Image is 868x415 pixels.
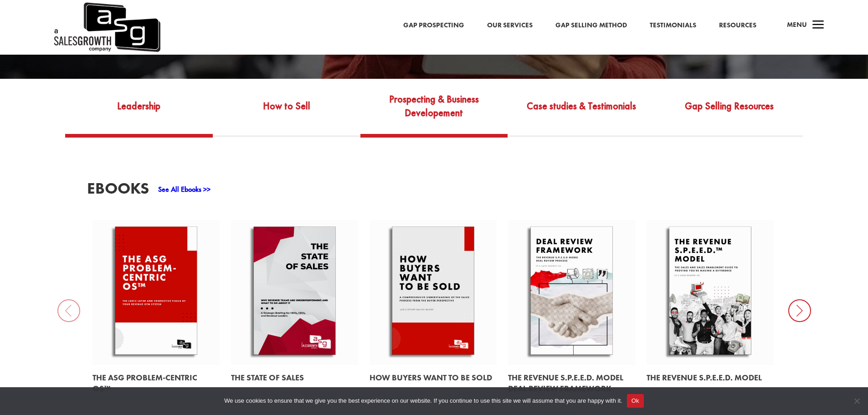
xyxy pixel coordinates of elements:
a: Gap Prospecting [403,20,464,31]
span: We use cookies to ensure that we give you the best experience on our website. If you continue to ... [224,396,622,405]
a: Gap Selling Method [555,20,627,31]
span: a [809,16,827,35]
a: Our Services [487,20,533,31]
span: Menu [787,20,807,29]
span: No [852,396,861,405]
a: See All Ebooks >> [158,184,211,194]
a: Leadership [65,91,213,134]
a: Prospecting & Business Developement [360,91,508,134]
h3: EBooks [87,180,149,201]
button: Ok [627,394,644,408]
a: How to Sell [213,91,360,134]
a: Testimonials [650,20,696,31]
a: Gap Selling Resources [655,91,803,134]
a: Case studies & Testimonials [508,91,655,134]
a: Resources [719,20,756,31]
